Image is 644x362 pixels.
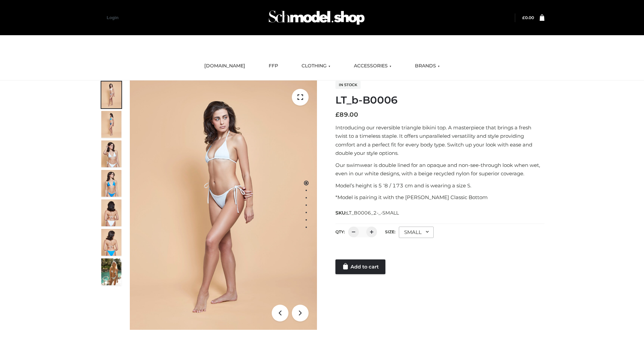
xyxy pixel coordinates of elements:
[101,81,121,108] img: ArielClassicBikiniTop_CloudNine_AzureSky_OW114ECO_1-scaled.jpg
[335,123,544,158] p: Introducing our reversible triangle bikini top. A masterpiece that brings a fresh twist to a time...
[399,227,434,238] div: SMALL
[335,81,361,89] span: In stock
[335,161,544,178] p: Our swimwear is double lined for an opaque and non-see-through look when wet, even in our white d...
[266,4,367,31] img: Schmodel Admin 964
[335,209,399,217] span: SKU:
[107,15,118,20] a: Login
[101,140,121,167] img: ArielClassicBikiniTop_CloudNine_AzureSky_OW114ECO_3-scaled.jpg
[335,229,345,234] label: QTY:
[335,259,385,274] a: Add to cart
[335,193,544,202] p: *Model is pairing it with the [PERSON_NAME] Classic Bottom
[199,59,250,73] a: [DOMAIN_NAME]
[335,111,339,118] span: £
[335,94,544,106] h1: LT_b-B0006
[101,111,121,138] img: ArielClassicBikiniTop_CloudNine_AzureSky_OW114ECO_2-scaled.jpg
[522,15,534,20] bdi: 0.00
[130,80,317,330] img: ArielClassicBikiniTop_CloudNine_AzureSky_OW114ECO_1
[522,15,525,20] span: £
[101,258,121,285] img: Arieltop_CloudNine_AzureSky2.jpg
[410,59,445,73] a: BRANDS
[297,59,335,73] a: CLOTHING
[101,229,121,256] img: ArielClassicBikiniTop_CloudNine_AzureSky_OW114ECO_8-scaled.jpg
[385,229,395,234] label: Size:
[335,181,544,190] p: Model’s height is 5 ‘8 / 173 cm and is wearing a size S.
[101,170,121,197] img: ArielClassicBikiniTop_CloudNine_AzureSky_OW114ECO_4-scaled.jpg
[346,210,399,216] span: LT_B0006_2-_-SMALL
[349,59,396,73] a: ACCESSORIES
[264,59,283,73] a: FFP
[101,199,121,226] img: ArielClassicBikiniTop_CloudNine_AzureSky_OW114ECO_7-scaled.jpg
[522,15,534,20] a: £0.00
[335,111,358,118] bdi: 89.00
